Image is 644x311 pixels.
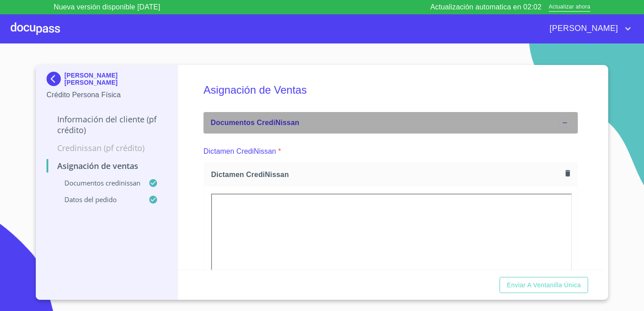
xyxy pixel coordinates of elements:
[203,146,276,157] p: Dictamen CrediNissan
[47,72,167,90] div: [PERSON_NAME] [PERSON_NAME]
[64,72,167,86] p: [PERSON_NAME] [PERSON_NAME]
[430,2,542,13] p: Actualización automatica en 02:02
[549,3,590,12] span: Actualizar ahora
[203,112,578,134] div: Documentos CrediNissan
[500,277,588,294] button: Enviar a Ventanilla única
[47,195,148,204] p: Datos del pedido
[47,90,167,100] p: Crédito Persona Física
[47,178,148,187] p: Documentos CrediNissan
[211,119,299,126] span: Documentos CrediNissan
[543,22,623,36] span: [PERSON_NAME]
[47,143,167,153] p: Credinissan (PF crédito)
[211,170,562,179] span: Dictamen CrediNissan
[54,2,160,13] p: Nueva versión disponible [DATE]
[47,160,167,171] p: Asignación de Ventas
[47,114,167,135] p: Información del cliente (PF crédito)
[507,280,581,291] span: Enviar a Ventanilla única
[543,22,633,36] button: account of current user
[47,72,64,86] img: Docupass spot blue
[203,72,578,108] h5: Asignación de Ventas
